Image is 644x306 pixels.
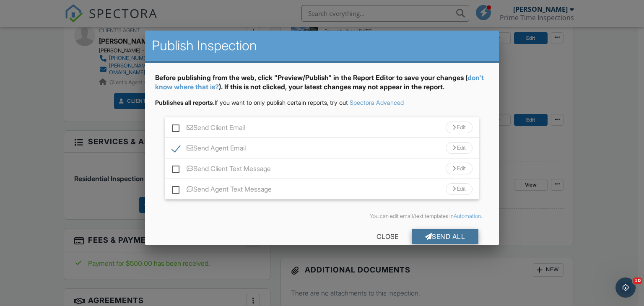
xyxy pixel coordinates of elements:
a: don't know where that is? [155,73,484,91]
div: Edit [446,183,473,195]
iframe: Intercom live chat [615,277,636,298]
label: Send Client Email [172,124,245,134]
label: Send Client Text Message [172,165,271,175]
h2: Publish Inspection [152,37,493,54]
a: Spectora Advanced [350,99,404,106]
label: Send Agent Email [172,144,246,155]
span: 10 [633,277,642,284]
label: Send Agent Text Message [172,185,272,196]
div: Edit [446,142,473,154]
div: Send All [412,229,479,244]
div: Before publishing from the web, click "Preview/Publish" in the Report Editor to save your changes... [155,73,489,99]
div: You can edit email/text templates in . [162,213,483,220]
a: Automation [454,213,481,219]
div: Edit [446,122,473,133]
div: Edit [446,163,473,174]
span: If you want to only publish certain reports, try out [155,99,348,106]
div: Close [363,229,412,244]
strong: Publishes all reports. [155,99,215,106]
